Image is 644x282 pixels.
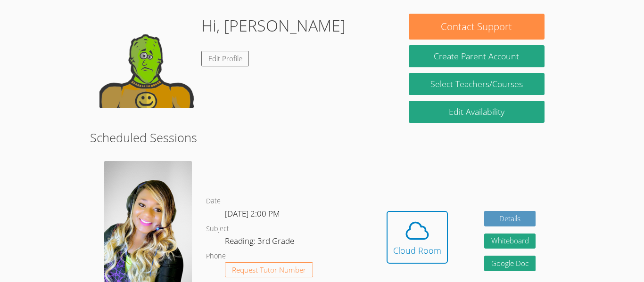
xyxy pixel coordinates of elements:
button: Contact Support [409,14,545,40]
dt: Phone [206,250,226,262]
a: Edit Availability [409,101,545,123]
h2: Scheduled Sessions [90,129,554,146]
span: [DATE] 2:00 PM [225,208,280,219]
button: Cloud Room [387,211,448,264]
button: Create Parent Account [409,45,545,67]
a: Select Teachers/Courses [409,73,545,95]
a: Details [484,211,536,226]
button: Whiteboard [484,234,536,249]
div: Cloud Room [393,244,441,257]
button: Request Tutor Number [225,262,313,278]
dt: Subject [206,223,229,235]
span: Request Tutor Number [232,266,306,274]
h1: Hi, [PERSON_NAME] [201,14,346,38]
dt: Date [206,195,221,207]
a: Edit Profile [201,51,249,66]
img: default.png [99,14,194,108]
dd: Reading: 3rd Grade [225,234,296,250]
a: Google Doc [484,256,536,271]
